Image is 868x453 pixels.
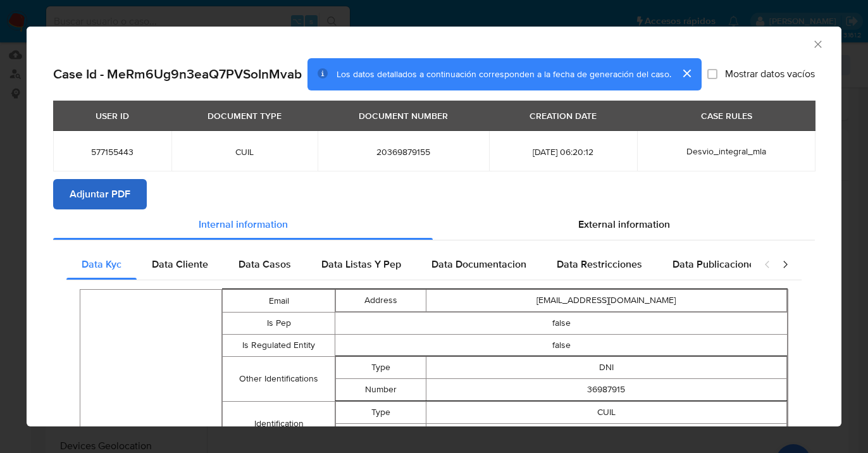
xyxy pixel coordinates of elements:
td: Number [336,424,426,446]
span: Data Casos [239,257,291,271]
button: Adjuntar PDF [53,179,147,209]
td: Address [336,290,426,312]
span: Data Publicaciones [673,257,760,271]
span: External information [578,217,670,232]
span: Data Restricciones [557,257,642,271]
td: Is Regulated Entity [222,335,335,357]
td: Type [336,357,426,379]
td: false [335,335,788,357]
div: CREATION DATE [522,105,604,127]
td: DNI [426,357,786,379]
input: Mostrar datos vacíos [707,69,717,79]
span: Adjuntar PDF [70,180,130,208]
td: Type [336,402,426,424]
span: Internal information [199,217,288,232]
span: Data Documentacion [431,257,526,271]
td: Identification [222,402,335,447]
td: false [335,313,788,335]
div: Detailed internal info [66,249,751,280]
h2: Case Id - MeRm6Ug9n3eaQ7PVSoInMvab [53,66,302,82]
div: CASE RULES [693,105,760,127]
td: Number [336,379,426,401]
span: CUIL [187,146,303,158]
td: CUIL [426,402,786,424]
div: USER ID [88,105,137,127]
div: closure-recommendation-modal [27,27,841,426]
td: [EMAIL_ADDRESS][DOMAIN_NAME] [426,290,786,312]
button: cerrar [671,58,702,89]
button: Cerrar ventana [812,38,823,49]
td: 36987915 [426,379,786,401]
span: Data Kyc [82,257,121,271]
div: DOCUMENT TYPE [200,105,289,127]
div: Detailed info [53,209,815,240]
td: 20369879155 [426,424,786,446]
td: Other Identifications [222,357,335,402]
td: Email [222,290,335,313]
span: [DATE] 06:20:12 [504,146,622,158]
span: Desvio_integral_mla [686,145,766,158]
span: 20369879155 [333,146,474,158]
span: 577155443 [68,146,156,158]
td: Is Pep [222,313,335,335]
span: Data Cliente [152,257,208,271]
span: Los datos detallados a continuación corresponden a la fecha de generación del caso. [337,68,671,80]
span: Mostrar datos vacíos [725,68,815,80]
div: DOCUMENT NUMBER [351,105,456,127]
span: Data Listas Y Pep [321,257,401,271]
